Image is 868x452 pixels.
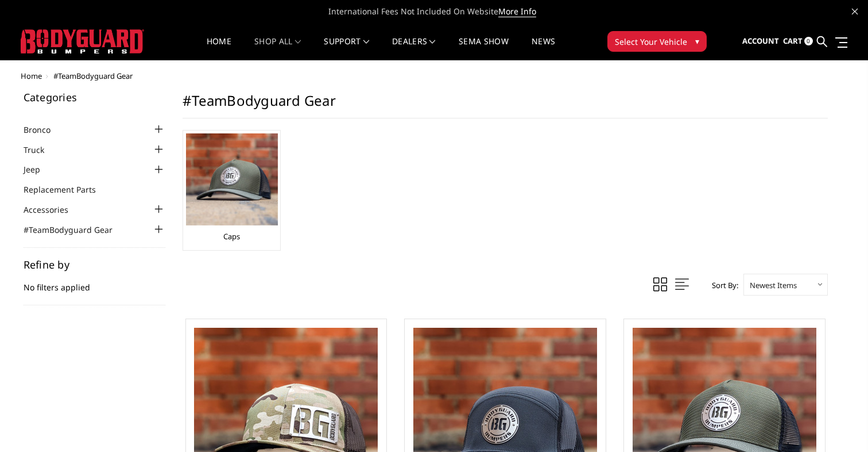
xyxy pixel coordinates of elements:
[392,37,436,60] a: Dealers
[607,31,707,52] button: Select Your Vehicle
[324,37,369,60] a: Support
[207,37,231,60] a: Home
[615,36,687,48] span: Select Your Vehicle
[254,37,301,60] a: shop all
[695,35,699,47] span: ▾
[21,29,144,53] img: BODYGUARD BUMPERS
[24,259,166,305] div: No filters applied
[783,36,803,46] span: Cart
[223,231,240,242] a: Caps
[742,26,779,57] a: Account
[532,37,555,60] a: News
[24,204,83,216] a: Accessories
[53,71,133,81] span: #TeamBodyguard Gear
[24,92,166,102] h5: Categories
[24,259,166,270] h5: Refine by
[804,37,813,45] span: 0
[21,71,42,81] a: Home
[811,397,868,452] iframe: Chat Widget
[24,183,110,196] a: Replacement Parts
[24,163,55,175] a: Jeep
[24,144,59,156] a: Truck
[183,92,828,118] h1: #TeamBodyguard Gear
[742,36,779,46] span: Account
[706,277,738,294] label: Sort By:
[459,37,509,60] a: SEMA Show
[24,224,127,236] a: #TeamBodyguard Gear
[498,6,536,17] a: More Info
[783,26,813,57] a: Cart 0
[24,124,65,136] a: Bronco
